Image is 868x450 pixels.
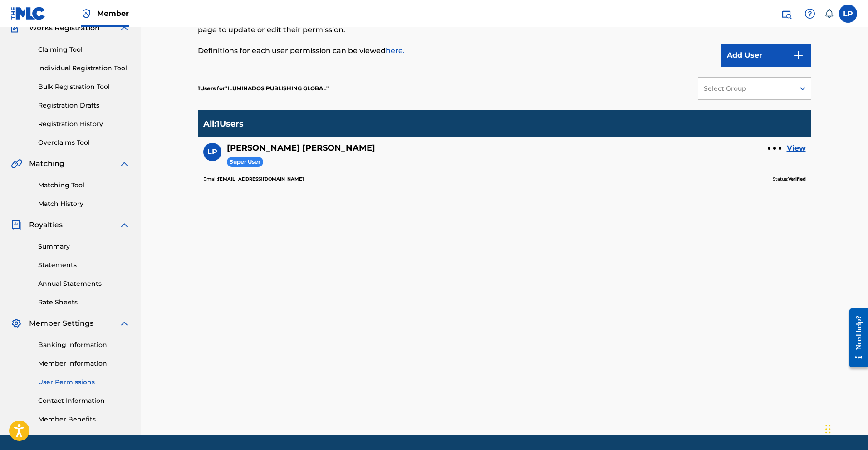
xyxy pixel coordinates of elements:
a: Registration Drafts [38,101,130,110]
div: Arrastrar [825,416,831,443]
span: Member Settings [29,318,93,329]
div: Help [801,5,819,23]
a: Individual Registration Tool [38,64,130,73]
img: Member Settings [11,318,22,329]
a: Summary [38,242,130,251]
a: Statements [38,260,130,270]
a: View [787,143,806,154]
a: Member Information [38,359,130,368]
img: expand [119,23,130,34]
div: Select Group [704,84,788,93]
img: expand [119,318,130,329]
a: Registration History [38,119,130,129]
img: Top Rightsholder [81,8,92,19]
a: here. [386,46,405,55]
a: Bulk Registration Tool [38,82,130,92]
img: MLC Logo [11,7,46,20]
a: Contact Information [38,396,130,406]
span: Works Registration [29,23,100,34]
p: Status: [773,175,806,183]
p: Definitions for each user permission can be viewed [198,45,670,56]
p: All : 1 Users [203,119,244,129]
span: LP [207,147,217,157]
a: Public Search [777,5,795,23]
span: Royalties [29,220,63,230]
h5: Luis Pizarro [227,143,375,153]
b: [EMAIL_ADDRESS][DOMAIN_NAME] [218,176,304,182]
iframe: Resource Center [843,301,868,374]
a: Annual Statements [38,279,130,289]
a: Claiming Tool [38,45,130,54]
a: Banking Information [38,340,130,350]
img: Works Registration [11,23,23,34]
a: Overclaims Tool [38,138,130,147]
div: User Menu [839,5,857,23]
span: ILUMINADOS PUBLISHING GLOBAL [225,85,329,92]
button: Add User [721,44,811,67]
div: Notifications [824,9,834,18]
img: search [781,8,792,19]
span: Member [97,8,129,19]
img: expand [119,158,130,169]
b: Verified [788,176,806,182]
p: Email: [203,175,304,183]
a: Rate Sheets [38,298,130,307]
a: Match History [38,199,130,209]
img: help [804,8,815,19]
span: Matching [29,158,64,169]
img: Matching [11,158,22,169]
div: Widget de chat [823,406,868,450]
img: 9d2ae6d4665cec9f34b9.svg [793,50,804,61]
a: Member Benefits [38,415,130,424]
span: 1 Users for [198,85,225,92]
iframe: Chat Widget [823,406,868,450]
a: Matching Tool [38,181,130,190]
a: User Permissions [38,377,130,387]
span: Super User [227,157,263,167]
img: Royalties [11,220,22,230]
img: expand [119,220,130,230]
